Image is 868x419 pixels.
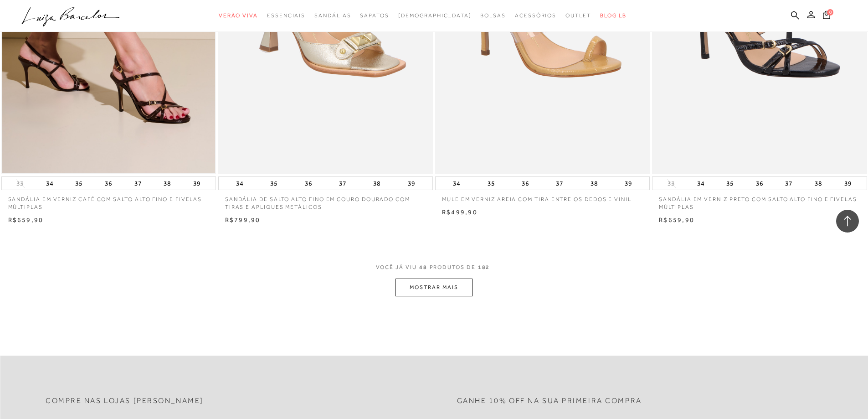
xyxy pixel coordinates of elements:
[515,7,556,24] a: categoryNavScreenReaderText
[8,216,44,223] span: R$659,90
[405,177,418,190] button: 39
[398,7,472,24] a: noSubCategoriesText
[225,216,261,223] span: R$799,90
[622,177,635,190] button: 39
[43,177,56,190] button: 34
[515,12,556,19] span: Acessórios
[724,177,736,190] button: 35
[753,177,766,190] button: 36
[218,190,433,211] a: SANDÁLIA DE SALTO ALTO FINO EM COURO DOURADO COM TIRAS E APLIQUES METÁLICOS
[267,177,280,190] button: 35
[519,177,532,190] button: 36
[419,264,427,270] span: 48
[694,177,707,190] button: 34
[267,12,305,19] span: Essenciais
[442,208,478,216] span: R$499,90
[600,7,627,24] a: BLOG LB
[161,177,174,190] button: 38
[659,216,694,223] span: R$659,90
[314,12,351,19] span: Sandálias
[132,177,144,190] button: 37
[1,190,216,211] a: SANDÁLIA EM VERNIZ CAFÉ COM SALTO ALTO FINO E FIVELAS MÚLTIPLAS
[336,177,349,190] button: 37
[565,12,591,19] span: Outlet
[14,179,26,188] button: 33
[190,177,203,190] button: 39
[302,177,315,190] button: 36
[233,177,246,190] button: 34
[314,7,351,24] a: categoryNavScreenReaderText
[457,397,642,405] h2: Ganhe 10% off na sua primeira compra
[480,12,506,19] span: Bolsas
[820,10,833,22] button: 0
[450,177,463,190] button: 34
[219,12,258,19] span: Verão Viva
[842,177,854,190] button: 39
[370,177,383,190] button: 38
[600,12,627,19] span: BLOG LB
[398,12,472,19] span: [DEMOGRAPHIC_DATA]
[827,9,833,16] span: 0
[219,7,258,24] a: categoryNavScreenReaderText
[376,264,493,270] span: VOCÊ JÁ VIU PRODUTOS DE
[478,264,490,270] span: 182
[360,7,389,24] a: categoryNavScreenReaderText
[652,190,867,211] a: SANDÁLIA EM VERNIZ PRETO COM SALTO ALTO FINO E FIVELAS MÚLTIPLAS
[72,177,85,190] button: 35
[553,177,566,190] button: 37
[480,7,506,24] a: categoryNavScreenReaderText
[267,7,305,24] a: categoryNavScreenReaderText
[46,397,204,405] h2: Compre nas lojas [PERSON_NAME]
[665,179,678,188] button: 33
[485,177,498,190] button: 35
[565,7,591,24] a: categoryNavScreenReaderText
[395,279,472,296] button: MOSTRAR MAIS
[782,177,795,190] button: 37
[102,177,115,190] button: 36
[360,12,389,19] span: Sapatos
[812,177,825,190] button: 38
[435,190,650,203] a: MULE EM VERNIZ AREIA COM TIRA ENTRE OS DEDOS E VINIL
[588,177,601,190] button: 38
